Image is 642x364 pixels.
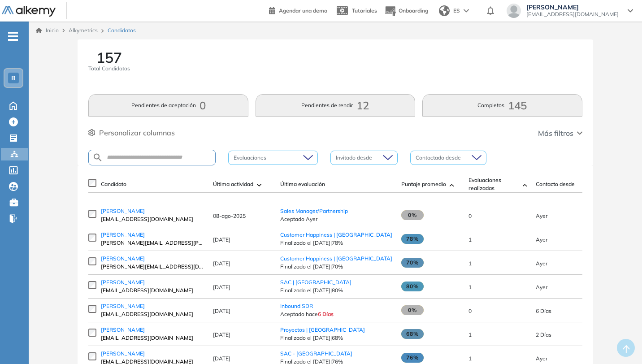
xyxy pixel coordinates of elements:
span: 70% [401,258,424,268]
button: Onboarding [384,1,428,21]
span: 6 Días [318,311,334,317]
a: Customer Happiness | [GEOGRAPHIC_DATA] [280,231,392,238]
button: Más filtros [538,128,582,139]
span: Candidato [101,180,126,188]
span: Total Candidatos [88,65,130,73]
a: SAC - [GEOGRAPHIC_DATA] [280,350,352,357]
span: B [11,74,16,82]
span: Onboarding [399,7,428,14]
span: 07-ago-2025 [536,260,547,267]
a: Inicio [36,26,59,35]
span: 0 [468,212,472,219]
a: SAC | [GEOGRAPHIC_DATA] [280,279,351,286]
span: 80% [401,282,424,291]
span: 01-ago-2025 [536,308,551,314]
a: [PERSON_NAME] [101,278,204,286]
span: Tutoriales [352,7,377,14]
button: Personalizar columnas [88,127,175,138]
span: 68% [401,329,424,339]
span: 1 [468,331,472,338]
span: [PERSON_NAME][EMAIL_ADDRESS][DOMAIN_NAME] [101,263,204,271]
span: [PERSON_NAME] [101,350,145,357]
span: 76% [401,353,424,363]
span: [DATE] [213,331,230,338]
span: Finalizado el [DATE] | 78% [280,239,392,247]
a: [PERSON_NAME] [101,302,204,310]
span: 1 [468,236,472,243]
a: [PERSON_NAME] [101,207,204,215]
span: [PERSON_NAME][EMAIL_ADDRESS][PERSON_NAME][DOMAIN_NAME] [101,239,204,247]
span: 1 [468,355,472,362]
span: [DATE] [213,308,230,314]
span: 05-ago-2025 [536,331,551,338]
span: [EMAIL_ADDRESS][DOMAIN_NAME] [101,334,204,342]
span: [DATE] [213,284,230,290]
a: Customer Happiness | [GEOGRAPHIC_DATA] [280,255,392,262]
span: Aceptado hace [280,310,392,318]
span: Puntaje promedio [401,180,446,188]
span: 0% [401,305,424,315]
span: 07-ago-2025 [536,284,547,290]
span: [PERSON_NAME] [101,231,145,238]
span: 1 [468,260,472,267]
a: [PERSON_NAME] [101,350,204,358]
i: - [8,35,18,37]
button: Completos145 [422,94,582,117]
span: [EMAIL_ADDRESS][DOMAIN_NAME] [526,11,619,18]
span: Personalizar columnas [99,127,175,138]
span: Alkymetrics [69,27,98,34]
span: 07-ago-2025 [536,236,547,243]
span: [PERSON_NAME] [101,279,145,286]
span: 1 [468,284,472,290]
span: 07-ago-2025 [536,212,547,219]
img: arrow [464,9,469,13]
button: Pendientes de rendir12 [256,94,415,117]
span: Última actividad [213,180,253,188]
img: world [439,5,450,16]
span: [DATE] [213,260,230,267]
button: Pendientes de aceptación0 [88,94,248,117]
a: Inbound SDR [280,303,313,309]
span: [PERSON_NAME] [101,208,145,214]
img: [missing "en.ARROW_ALT" translation] [450,184,454,186]
span: [PERSON_NAME] [101,326,145,333]
span: Candidatos [108,26,136,35]
span: 07-ago-2025 [536,355,547,362]
span: 0% [401,210,424,220]
span: Más filtros [538,128,573,139]
img: [missing "en.ARROW_ALT" translation] [257,184,261,186]
span: Aceptado Ayer [280,215,392,223]
span: [PERSON_NAME] [526,4,619,11]
span: [PERSON_NAME] [101,303,145,309]
span: Finalizado el [DATE] | 80% [280,286,392,295]
span: Última evaluación [280,180,325,188]
img: [missing "en.ARROW_ALT" translation] [523,184,527,186]
span: 0 [468,308,472,314]
a: Agendar una demo [269,4,327,15]
img: Logo [2,6,56,17]
span: 08-ago-2025 [213,212,246,219]
span: [PERSON_NAME] [101,255,145,262]
a: Sales Manager/Partnership [280,208,348,214]
span: [EMAIL_ADDRESS][DOMAIN_NAME] [101,286,204,295]
span: Finalizado el [DATE] | 70% [280,263,392,271]
span: 78% [401,234,424,244]
a: [PERSON_NAME] [101,231,204,239]
span: Contacto desde [536,180,575,188]
a: [PERSON_NAME] [101,255,204,263]
span: [EMAIL_ADDRESS][DOMAIN_NAME] [101,215,204,223]
span: Evaluaciones realizadas [468,176,519,192]
span: Agendar una demo [279,7,327,14]
span: 157 [96,50,122,65]
a: Proyectos | [GEOGRAPHIC_DATA] [280,326,365,333]
span: [DATE] [213,355,230,362]
span: ES [453,7,460,15]
img: SEARCH_ALT [92,152,103,163]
